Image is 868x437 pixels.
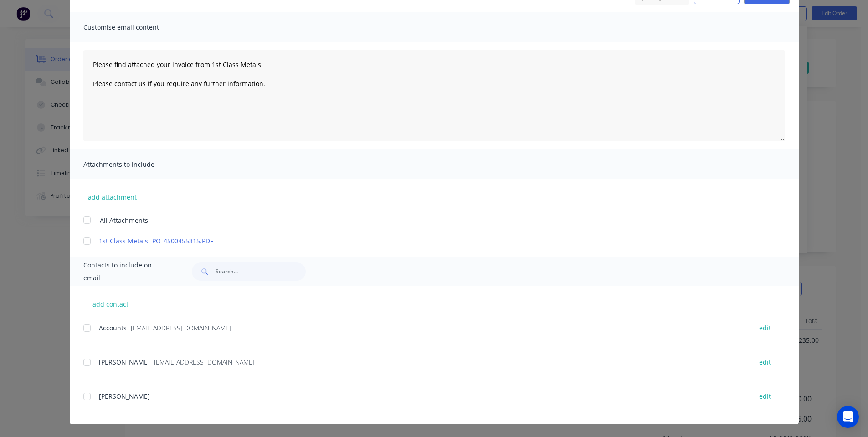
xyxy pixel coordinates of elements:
button: edit [754,390,776,402]
span: Attachments to include [83,158,184,171]
span: [PERSON_NAME] [99,358,150,366]
span: [PERSON_NAME] [99,392,150,401]
a: 1st Class Metals -PO_4500455315.PDF [99,236,743,246]
div: Open Intercom Messenger [837,406,859,428]
span: All Attachments [100,216,148,225]
span: - [EMAIL_ADDRESS][DOMAIN_NAME] [127,324,231,332]
button: add attachment [83,190,141,204]
span: Customise email content [83,21,184,34]
button: edit [754,356,776,368]
button: add contact [83,297,138,311]
textarea: Please find attached your invoice from 1st Class Metals. Please contact us if you require any fur... [83,50,785,141]
button: edit [754,322,776,334]
input: Search... [216,262,306,281]
span: Accounts [99,324,127,332]
span: - [EMAIL_ADDRESS][DOMAIN_NAME] [150,358,254,366]
span: Contacts to include on email [83,259,169,284]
